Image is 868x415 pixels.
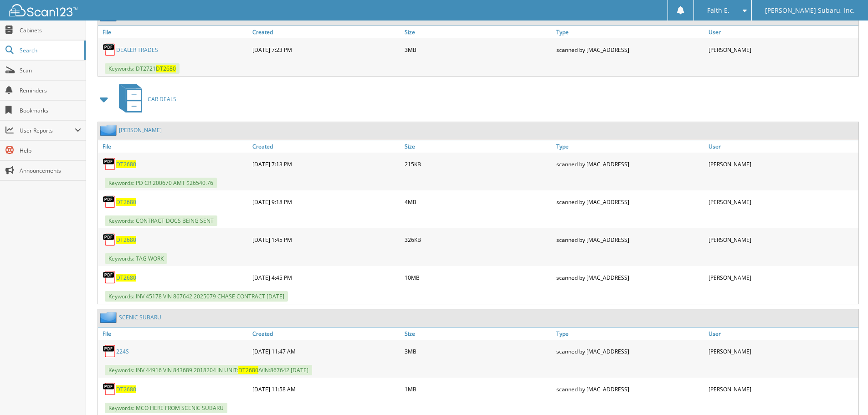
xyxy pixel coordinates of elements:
div: [PERSON_NAME] [706,342,858,360]
span: Faith E. [707,8,729,13]
div: 3MB [402,342,555,360]
span: Keywords: PD CR 200670 AMT $26540.76 [105,178,217,188]
img: folder2.png [100,124,119,136]
a: Created [250,328,402,340]
a: User [706,328,858,340]
div: scanned by [MAC_ADDRESS] [554,268,706,287]
div: [PERSON_NAME] [706,41,858,59]
a: DT2680 [116,385,136,393]
span: Announcements [20,167,81,174]
div: [DATE] 7:13 PM [250,155,402,173]
a: Created [250,26,402,38]
a: DT2680 [116,274,136,282]
span: Search [20,46,80,54]
img: PDF.png [103,195,116,209]
span: Keywords: INV 44916 VIN 843689 2018204 IN UNIT: /VIN:867642 [DATE] [105,365,312,375]
a: File [98,328,250,340]
div: 3MB [402,41,555,59]
span: CAR DEALS [148,95,176,103]
a: DT2680 [116,236,136,244]
span: Keywords: DT2721 [105,63,180,74]
a: [PERSON_NAME] [119,126,162,134]
a: Size [402,26,555,38]
span: Keywords: INV 45178 VIN 867642 2025079 CHASE CONTRACT [DATE] [105,291,288,302]
div: 215KB [402,155,555,173]
iframe: Chat Widget [822,371,868,415]
div: [PERSON_NAME] [706,193,858,211]
div: scanned by [MAC_ADDRESS] [554,41,706,59]
div: [DATE] 4:45 PM [250,268,402,287]
a: DT2680 [116,198,136,206]
span: Bookmarks [20,107,81,114]
div: [PERSON_NAME] [706,380,858,398]
span: Reminders [20,87,81,94]
div: [DATE] 11:47 AM [250,342,402,360]
div: 326KB [402,231,555,249]
a: Type [554,328,706,340]
img: PDF.png [103,43,116,56]
img: PDF.png [103,233,116,246]
div: [DATE] 1:45 PM [250,231,402,249]
a: DT2680 [116,160,136,168]
span: DT2680 [238,366,258,374]
a: File [98,26,250,38]
div: scanned by [MAC_ADDRESS] [554,231,706,249]
a: 224S [116,348,129,355]
img: folder2.png [100,312,119,323]
span: Help [20,147,81,154]
a: Size [402,140,555,153]
div: [DATE] 9:18 PM [250,193,402,211]
span: Scan [20,67,81,74]
div: 10MB [402,268,555,287]
a: User [706,26,858,38]
a: Created [250,140,402,153]
div: scanned by [MAC_ADDRESS] [554,380,706,398]
div: scanned by [MAC_ADDRESS] [554,193,706,211]
div: [PERSON_NAME] [706,155,858,173]
a: DEALER TRADES [116,46,158,54]
span: Keywords: TAG WORK [105,253,167,264]
a: User [706,140,858,153]
div: [PERSON_NAME] [706,268,858,287]
div: [PERSON_NAME] [706,231,858,249]
div: [DATE] 7:23 PM [250,41,402,59]
span: Cabinets [20,26,81,34]
img: PDF.png [103,157,116,171]
div: [DATE] 11:58 AM [250,380,402,398]
div: scanned by [MAC_ADDRESS] [554,342,706,360]
img: PDF.png [103,271,116,284]
span: Keywords: MCO HERE FROM SCENIC SUBARU [105,403,227,413]
div: 1MB [402,380,555,398]
img: scan123-logo-white.svg [9,4,77,16]
a: CAR DEALS [113,81,176,117]
span: [PERSON_NAME] Subaru, Inc. [765,8,855,13]
span: User Reports [20,127,75,134]
a: Size [402,328,555,340]
a: SCENIC SUBARU [119,313,161,321]
img: PDF.png [103,344,116,358]
a: Type [554,140,706,153]
div: 4MB [402,193,555,211]
img: PDF.png [103,382,116,396]
span: Keywords: CONTRACT DOCS BEING SENT [105,215,217,226]
a: File [98,140,250,153]
a: Type [554,26,706,38]
div: scanned by [MAC_ADDRESS] [554,155,706,173]
span: DT2680 [156,65,176,72]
